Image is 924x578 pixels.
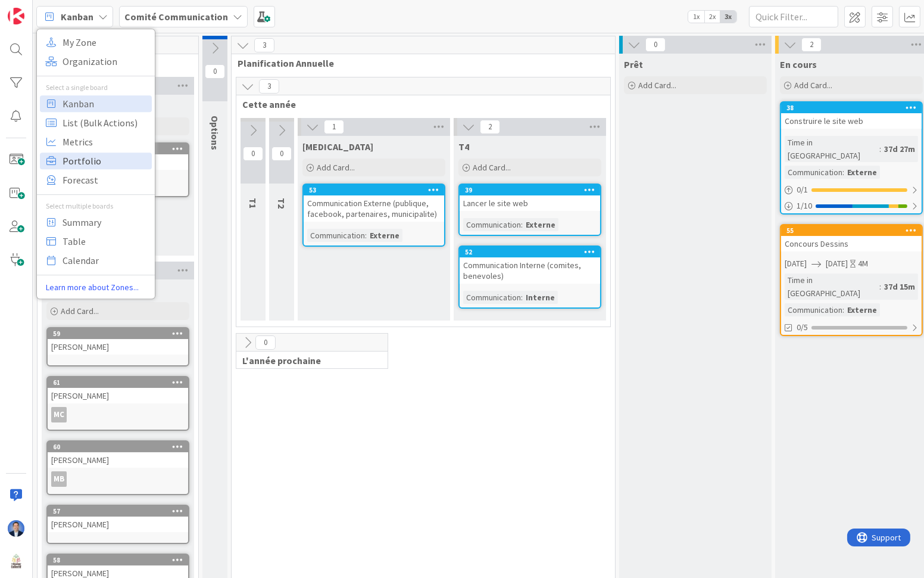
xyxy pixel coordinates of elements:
[844,303,880,316] div: Externe
[785,166,842,179] div: Communication
[523,218,558,231] div: Externe
[40,53,152,70] a: Organization
[242,98,595,110] span: Cette année
[879,142,881,156] span: :
[473,162,511,173] span: Add Card...
[826,257,848,270] span: [DATE]
[780,224,923,336] a: 55Concours Dessins[DATE][DATE]4MTime in [GEOGRAPHIC_DATA]:37d 15mCommunication:Externe0/5
[781,182,922,197] div: 0/1
[309,186,444,194] div: 53
[40,214,152,231] a: Summary
[797,184,808,196] span: 0 / 1
[842,303,844,316] span: :
[458,184,601,236] a: 39Lancer le site webCommunication:Externe
[465,186,600,194] div: 39
[48,388,188,403] div: [PERSON_NAME]
[521,291,523,304] span: :
[48,442,188,468] div: 60[PERSON_NAME]
[48,328,188,339] div: 59
[209,116,221,150] span: Options
[638,80,676,91] span: Add Card...
[40,172,152,188] a: Forecast
[781,102,922,113] div: 38
[48,506,188,517] div: 57
[842,166,844,179] span: :
[749,6,838,27] input: Quick Filter...
[304,195,444,222] div: Communication Externe (publique, facebook, partenaires, municipalite)
[465,248,600,256] div: 52
[51,407,67,422] div: MC
[458,141,469,153] span: T4
[786,104,922,112] div: 38
[46,376,189,431] a: 61[PERSON_NAME]MC
[460,257,600,284] div: Communication Interne (comites, benevoles)
[720,11,736,23] span: 3x
[37,82,155,93] div: Select a single board
[63,52,148,70] span: Organization
[37,201,155,212] div: Select multiple boards
[460,185,600,195] div: 39
[704,11,720,23] span: 2x
[63,95,148,113] span: Kanban
[463,218,521,231] div: Communication
[785,303,842,316] div: Communication
[460,247,600,257] div: 52
[63,114,148,132] span: List (Bulk Actions)
[53,443,188,451] div: 60
[255,335,276,350] span: 0
[40,34,152,51] a: My Zone
[124,11,228,23] b: Comité Communication
[521,218,523,231] span: :
[40,95,152,112] a: Kanban
[460,195,600,211] div: Lancer le site web
[37,281,155,294] a: Learn more about Zones...
[46,327,189,366] a: 59[PERSON_NAME]
[51,471,67,487] div: MB
[40,233,152,250] a: Table
[458,246,601,309] a: 52Communication Interne (comites, benevoles)Communication:Interne
[40,114,152,131] a: List (Bulk Actions)
[46,440,189,495] a: 60[PERSON_NAME]MB
[254,38,274,52] span: 3
[780,58,817,70] span: En cours
[63,232,148,250] span: Table
[61,306,99,316] span: Add Card...
[781,102,922,129] div: 38Construire le site web
[8,554,24,570] img: avatar
[460,185,600,211] div: 39Lancer le site web
[307,229,365,242] div: Communication
[688,11,704,23] span: 1x
[25,2,54,16] span: Support
[48,555,188,565] div: 58
[624,58,643,70] span: Prêt
[786,226,922,235] div: 55
[8,520,24,537] img: DP
[460,247,600,284] div: 52Communication Interne (comites, benevoles)
[259,79,279,94] span: 3
[271,147,292,161] span: 0
[61,10,93,24] span: Kanban
[48,442,188,452] div: 60
[63,152,148,170] span: Portfolio
[317,162,355,173] span: Add Card...
[881,142,918,156] div: 37d 27m
[242,355,373,366] span: L'année prochaine
[304,185,444,195] div: 53
[48,471,188,487] div: MB
[463,291,521,304] div: Communication
[40,153,152,169] a: Portfolio
[243,147,263,161] span: 0
[53,330,188,338] div: 59
[324,120,344,134] span: 1
[781,236,922,251] div: Concours Dessins
[63,171,148,189] span: Forecast
[781,113,922,129] div: Construire le site web
[247,198,259,209] span: T1
[48,407,188,422] div: MC
[53,556,188,564] div: 58
[48,339,188,355] div: [PERSON_NAME]
[797,200,812,212] span: 1 / 10
[881,280,918,293] div: 37d 15m
[205,64,225,79] span: 0
[63,251,148,269] span: Calendar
